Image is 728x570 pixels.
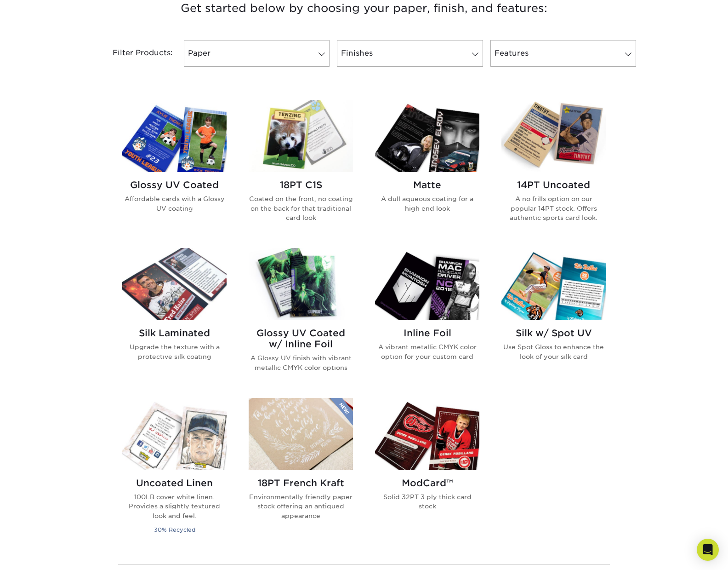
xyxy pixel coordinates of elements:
img: 18PT French Kraft Trading Cards [249,398,353,470]
small: 30% Recycled [154,526,195,533]
a: Features [490,40,636,67]
h2: Inline Foil [375,328,479,339]
img: Matte Trading Cards [375,100,479,172]
p: Upgrade the texture with a protective silk coating [122,342,227,361]
img: 18PT C1S Trading Cards [249,100,353,172]
img: Inline Foil Trading Cards [375,248,479,320]
p: Coated on the front, no coating on the back for that traditional card look [249,194,353,222]
a: Glossy UV Coated w/ Inline Foil Trading Cards Glossy UV Coated w/ Inline Foil A Glossy UV finish ... [249,248,353,387]
h2: Glossy UV Coated [122,179,227,190]
a: ModCard™ Trading Cards ModCard™ Solid 32PT 3 ply thick card stock [375,398,479,546]
img: Silk Laminated Trading Cards [122,248,227,320]
p: A Glossy UV finish with vibrant metallic CMYK color options [249,353,353,372]
p: A vibrant metallic CMYK color option for your custom card [375,342,479,361]
a: Finishes [337,40,483,67]
h2: Uncoated Linen [122,478,227,489]
img: Glossy UV Coated w/ Inline Foil Trading Cards [249,248,353,320]
p: A dull aqueous coating for a high end look [375,194,479,213]
a: Inline Foil Trading Cards Inline Foil A vibrant metallic CMYK color option for your custom card [375,248,479,387]
h2: Silk w/ Spot UV [501,328,606,339]
p: Environmentally friendly paper stock offering an antiqued appearance [249,492,353,520]
h2: 14PT Uncoated [501,179,606,190]
a: 18PT C1S Trading Cards 18PT C1S Coated on the front, no coating on the back for that traditional ... [249,100,353,237]
h2: 18PT French Kraft [249,478,353,489]
h2: Matte [375,179,479,190]
h2: 18PT C1S [249,179,353,190]
p: 100LB cover white linen. Provides a slightly textured look and feel. [122,492,227,520]
h2: Silk Laminated [122,328,227,339]
a: 18PT French Kraft Trading Cards 18PT French Kraft Environmentally friendly paper stock offering a... [249,398,353,546]
a: Silk Laminated Trading Cards Silk Laminated Upgrade the texture with a protective silk coating [122,248,227,387]
img: Silk w/ Spot UV Trading Cards [501,248,606,320]
img: ModCard™ Trading Cards [375,398,479,470]
img: Uncoated Linen Trading Cards [122,398,227,470]
a: Glossy UV Coated Trading Cards Glossy UV Coated Affordable cards with a Glossy UV coating [122,100,227,237]
h2: ModCard™ [375,478,479,489]
a: Uncoated Linen Trading Cards Uncoated Linen 100LB cover white linen. Provides a slightly textured... [122,398,227,546]
img: New Product [330,398,353,426]
a: Silk w/ Spot UV Trading Cards Silk w/ Spot UV Use Spot Gloss to enhance the look of your silk card [501,248,606,387]
a: Paper [184,40,330,67]
p: A no frills option on our popular 14PT stock. Offers authentic sports card look. [501,194,606,222]
div: Open Intercom Messenger [697,539,719,561]
a: 14PT Uncoated Trading Cards 14PT Uncoated A no frills option on our popular 14PT stock. Offers au... [501,100,606,237]
img: 14PT Uncoated Trading Cards [501,100,606,172]
p: Use Spot Gloss to enhance the look of your silk card [501,342,606,361]
p: Affordable cards with a Glossy UV coating [122,194,227,213]
h2: Glossy UV Coated w/ Inline Foil [249,328,353,350]
div: Filter Products: [88,40,180,67]
p: Solid 32PT 3 ply thick card stock [375,492,479,511]
a: Matte Trading Cards Matte A dull aqueous coating for a high end look [375,100,479,237]
img: Glossy UV Coated Trading Cards [122,100,227,172]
